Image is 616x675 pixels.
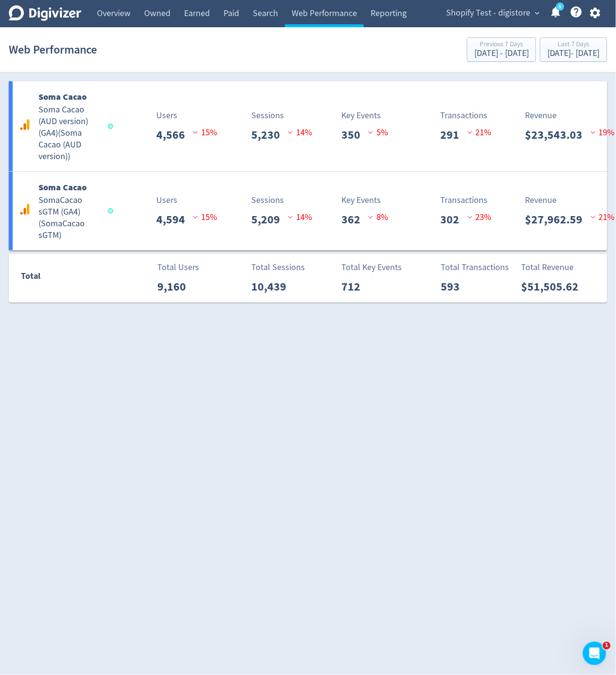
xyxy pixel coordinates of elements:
p: Sessions [251,109,312,122]
p: 4,594 [156,211,193,228]
div: Previous 7 Days [474,41,529,49]
p: $27,962.59 [525,211,591,228]
h1: Web Performance [9,34,97,65]
span: expand_more [533,9,541,18]
p: 5,230 [251,126,288,144]
p: $51,505.62 [522,278,587,295]
p: 291 [441,126,467,144]
p: 5,209 [251,211,288,228]
p: 21 % [591,211,615,224]
a: Soma CacaoSoma Cacao (AUD version) (GA4)(Soma Cacao (AUD version))Users4,566 15%Sessions5,230 14%... [9,81,607,171]
p: 350 [341,126,368,144]
p: Revenue [525,109,615,122]
p: 362 [341,211,368,228]
p: 19 % [591,126,615,139]
p: 15 % [193,211,217,224]
p: $23,543.03 [525,126,591,144]
p: Key Events [341,109,388,122]
span: 1 [603,642,611,650]
button: Previous 7 Days[DATE] - [DATE] [467,37,536,62]
p: 15 % [193,126,217,139]
a: Soma CacaoSomaCacao sGTM (GA4)(SomaCacao sGTM)Users4,594 15%Sessions5,209 14%Key Events362 8%Tran... [9,172,607,250]
iframe: Intercom live chat [583,642,606,665]
svg: Google Analytics [19,119,31,130]
p: Total Users [158,261,200,274]
button: Last 7 Days[DATE]- [DATE] [540,37,607,62]
p: 712 [341,278,368,295]
p: Transactions [441,109,492,122]
p: 5 % [368,126,388,139]
p: Users [156,194,217,207]
p: 302 [441,211,467,228]
p: Total Sessions [251,261,305,274]
svg: Google Analytics [19,203,31,215]
a: 5 [556,2,564,11]
b: Soma Cacao [38,182,87,193]
p: Total Revenue [522,261,587,274]
button: Shopify Test - digistore [443,5,542,21]
span: Data last synced: 5 Sep 2025, 10:02am (AEST) [108,208,116,214]
div: [DATE] - [DATE] [474,49,529,58]
p: Users [156,109,217,122]
p: 8 % [368,211,388,224]
p: Key Events [341,194,388,207]
span: Shopify Test - digistore [446,5,530,21]
text: 5 [559,3,561,10]
p: Sessions [251,194,312,207]
div: Total [21,269,109,288]
p: 9,160 [158,278,194,295]
p: 14 % [288,211,312,224]
p: Total Transactions [441,261,509,274]
b: Soma Cacao [38,91,87,103]
h5: SomaCacao sGTM (GA4) ( SomaCacao sGTM ) [38,195,99,241]
span: Data last synced: 5 Sep 2025, 10:02am (AEST) [108,124,116,129]
p: Total Key Events [341,261,402,274]
p: Revenue [525,194,615,207]
div: [DATE] - [DATE] [547,49,600,58]
p: 14 % [288,126,312,139]
div: Last 7 Days [547,41,600,49]
p: 4,566 [156,126,193,144]
p: 593 [441,278,468,295]
h5: Soma Cacao (AUD version) (GA4) ( Soma Cacao (AUD version) ) [38,104,99,163]
p: Transactions [441,194,492,207]
p: 10,439 [251,278,294,295]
